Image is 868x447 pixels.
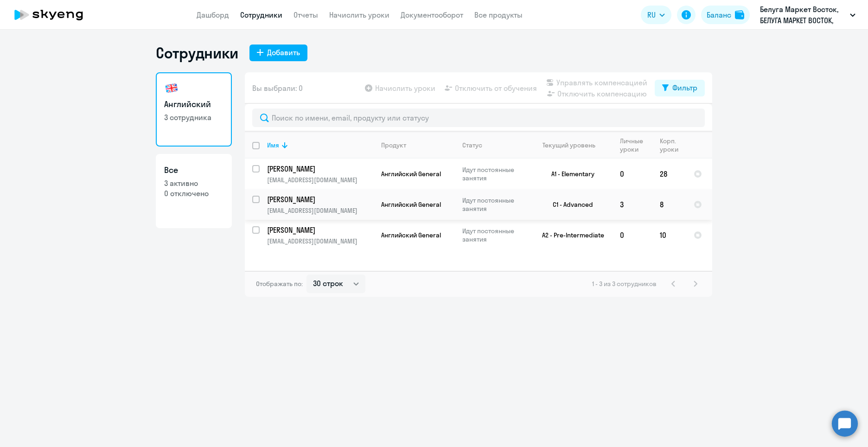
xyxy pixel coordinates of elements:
td: C1 - Advanced [526,189,613,220]
img: balance [735,10,744,19]
a: Дашборд [197,10,229,19]
div: Текущий уровень [542,141,595,149]
div: Статус [462,141,482,149]
span: Английский General [381,231,441,239]
span: RU [647,9,656,20]
p: [EMAIL_ADDRESS][DOMAIN_NAME] [267,206,373,215]
h1: Сотрудники [156,44,238,62]
p: Белуга Маркет Восток, БЕЛУГА МАРКЕТ ВОСТОК, ООО [760,4,846,26]
img: english [164,81,179,96]
p: 0 отключено [164,188,223,198]
input: Поиск по имени, email, продукту или статусу [252,109,705,127]
p: Идут постоянные занятия [462,196,526,213]
div: Имя [267,141,279,149]
h3: Все [164,164,223,176]
button: RU [641,6,671,24]
td: 3 [613,189,652,220]
td: A2 - Pre-Intermediate [526,220,613,250]
span: Отображать по: [256,280,303,288]
a: Сотрудники [240,10,282,19]
p: Идут постоянные занятия [462,227,526,243]
span: Вы выбрали: 0 [252,83,303,94]
td: 10 [652,220,686,250]
div: Личные уроки [620,137,652,153]
a: Все продукты [474,10,523,19]
span: 1 - 3 из 3 сотрудников [592,280,657,288]
a: [PERSON_NAME] [267,225,373,235]
div: Корп. уроки [660,137,680,153]
a: [PERSON_NAME] [267,194,373,204]
p: [PERSON_NAME] [267,225,372,235]
p: [PERSON_NAME] [267,194,372,204]
div: Фильтр [672,82,697,93]
p: [PERSON_NAME] [267,164,372,174]
a: Английский3 сотрудника [156,72,232,147]
td: 8 [652,189,686,220]
td: A1 - Elementary [526,159,613,189]
p: [EMAIL_ADDRESS][DOMAIN_NAME] [267,237,373,245]
a: [PERSON_NAME] [267,164,373,174]
td: 28 [652,159,686,189]
button: Белуга Маркет Восток, БЕЛУГА МАРКЕТ ВОСТОК, ООО [755,4,860,26]
div: Статус [462,141,526,149]
p: [EMAIL_ADDRESS][DOMAIN_NAME] [267,176,373,184]
div: Текущий уровень [534,141,612,149]
a: Отчеты [294,10,318,19]
p: 3 активно [164,178,223,188]
button: Добавить [249,45,307,61]
div: Продукт [381,141,454,149]
a: Все3 активно0 отключено [156,154,232,228]
a: Начислить уроки [329,10,389,19]
p: Идут постоянные занятия [462,166,526,182]
div: Корп. уроки [660,137,686,153]
div: Личные уроки [620,137,646,153]
a: Документооборот [401,10,463,19]
td: 0 [613,159,652,189]
h3: Английский [164,98,223,110]
div: Продукт [381,141,406,149]
span: Английский General [381,170,441,178]
div: Добавить [267,47,300,58]
div: Имя [267,141,373,149]
button: Балансbalance [701,6,750,24]
div: Баланс [707,9,731,20]
span: Английский General [381,200,441,209]
p: 3 сотрудника [164,112,223,122]
button: Фильтр [655,80,705,96]
td: 0 [613,220,652,250]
